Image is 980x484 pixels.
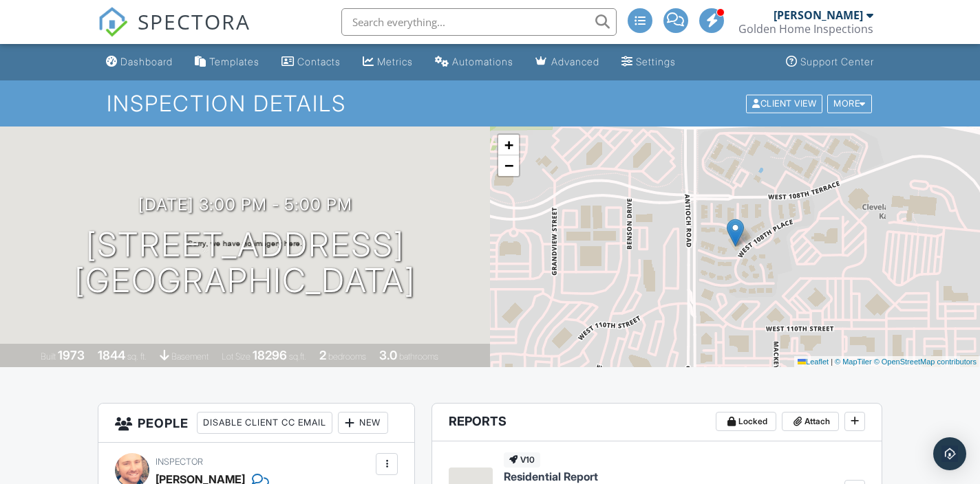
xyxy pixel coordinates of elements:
[504,157,513,174] span: −
[319,348,326,362] div: 2
[827,94,872,113] div: More
[98,19,251,47] a: SPECTORA
[328,351,366,362] span: bedrooms
[616,49,681,75] a: Settings
[138,195,352,214] h3: [DATE] 3:00 pm - 5:00 pm
[636,56,676,67] div: Settings
[120,56,173,67] div: Dashboard
[357,49,418,75] a: Metrics
[498,135,519,155] a: Zoom in
[58,348,85,362] div: 1973
[209,56,259,67] div: Templates
[530,49,605,75] a: Advanced
[98,404,414,443] h3: People
[399,351,438,362] span: bathrooms
[835,357,872,366] a: © MapTiler
[831,357,833,366] span: |
[289,351,306,362] span: sq.ft.
[98,348,125,362] div: 1844
[798,357,829,366] a: Leaflet
[171,351,209,362] span: basement
[774,8,863,22] div: [PERSON_NAME]
[127,351,147,362] span: sq. ft.
[874,357,977,366] a: © OpenStreetMap contributors
[189,49,265,75] a: Templates
[377,56,413,67] div: Metrics
[338,412,388,434] div: New
[429,49,519,75] a: Automations (Advanced)
[276,49,346,75] a: Contacts
[297,56,341,67] div: Contacts
[745,98,826,108] a: Client View
[746,94,822,113] div: Client View
[504,136,513,153] span: +
[253,348,287,362] div: 18296
[156,456,203,467] span: Inspector
[98,7,128,37] img: The Best Home Inspection Software - Spectora
[138,7,251,36] span: SPECTORA
[727,219,744,247] img: Marker
[498,155,519,176] a: Zoom out
[379,348,397,362] div: 3.0
[452,56,513,67] div: Automations
[551,56,599,67] div: Advanced
[933,437,966,470] div: Open Intercom Messenger
[100,49,178,75] a: Dashboard
[738,22,873,36] div: Golden Home Inspections
[41,351,56,362] span: Built
[197,412,332,434] div: Disable Client CC Email
[107,91,873,115] h1: Inspection Details
[74,227,416,300] h1: [STREET_ADDRESS] [GEOGRAPHIC_DATA]
[341,8,617,36] input: Search everything...
[780,49,880,75] a: Support Center
[222,351,251,362] span: Lot Size
[800,56,874,67] div: Support Center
